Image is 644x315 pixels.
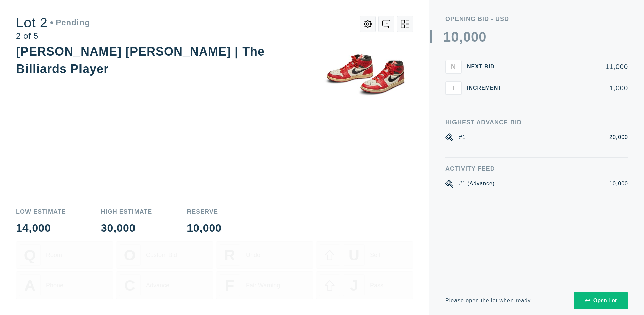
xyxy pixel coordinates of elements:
[467,85,507,91] div: Increment
[443,30,451,44] div: 1
[445,60,462,73] button: N
[585,298,617,304] div: Open Lot
[16,16,90,29] div: Lot 2
[459,133,466,141] div: #1
[445,298,531,303] div: Please open the lot when ready
[513,63,628,70] div: 11,000
[101,223,152,233] div: 30,000
[187,223,222,233] div: 10,000
[452,84,454,92] span: I
[459,180,495,188] div: #1 (Advance)
[445,119,628,125] div: Highest Advance Bid
[609,180,628,188] div: 10,000
[513,85,628,91] div: 1,000
[467,64,507,69] div: Next Bid
[471,30,479,44] div: 0
[459,30,463,164] div: ,
[16,209,66,215] div: Low Estimate
[187,209,222,215] div: Reserve
[445,166,628,172] div: Activity Feed
[445,16,628,22] div: Opening bid - USD
[451,30,459,44] div: 0
[50,19,90,27] div: Pending
[445,81,462,95] button: I
[609,133,628,141] div: 20,000
[463,30,471,44] div: 0
[451,63,456,70] span: N
[16,223,66,233] div: 14,000
[479,30,486,44] div: 0
[16,45,265,76] div: [PERSON_NAME] [PERSON_NAME] | The Billiards Player
[101,209,152,215] div: High Estimate
[16,32,90,40] div: 2 of 5
[574,292,628,309] button: Open Lot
